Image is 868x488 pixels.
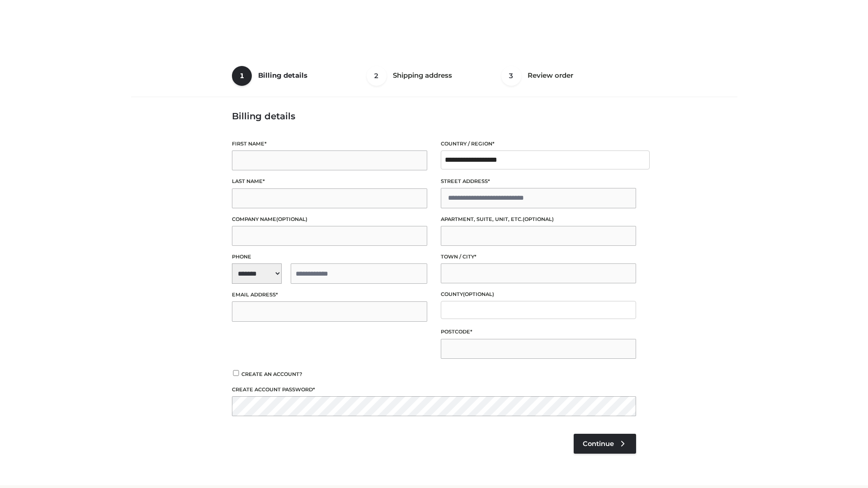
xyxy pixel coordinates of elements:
label: County [441,290,636,299]
span: 2 [367,66,387,86]
span: Billing details [258,71,307,80]
label: Country / Region [441,140,636,148]
label: Town / City [441,253,636,261]
label: Apartment, suite, unit, etc. [441,215,636,224]
label: Street address [441,177,636,186]
span: Continue [583,440,614,448]
h3: Billing details [232,111,636,122]
span: (optional) [276,216,307,222]
a: Continue [574,434,636,454]
span: Review order [528,71,573,80]
label: Last name [232,177,427,186]
label: Postcode [441,328,636,336]
span: Create an account? [241,371,302,377]
label: First name [232,140,427,148]
span: (optional) [523,216,554,222]
label: Company name [232,215,427,224]
span: (optional) [463,291,494,297]
span: Shipping address [393,71,452,80]
label: Create account password [232,385,636,394]
span: 3 [501,66,521,86]
span: 1 [232,66,252,86]
label: Email address [232,291,427,299]
input: Create an account? [232,370,240,376]
label: Phone [232,253,427,261]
